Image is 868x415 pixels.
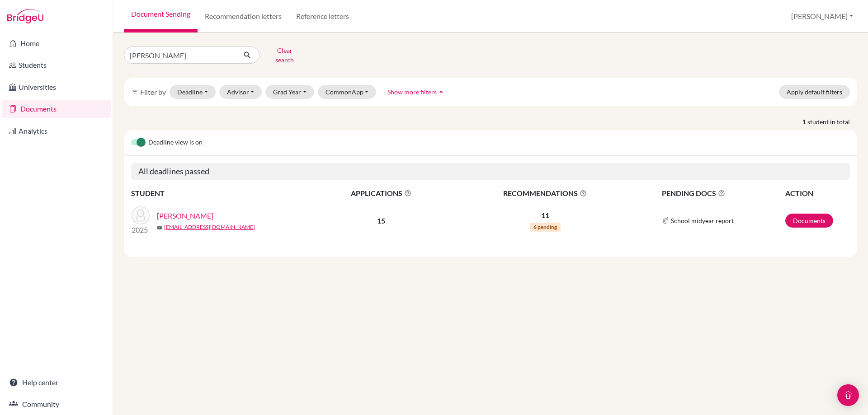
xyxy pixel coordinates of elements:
a: Help center [2,373,111,392]
button: [PERSON_NAME] [787,8,857,25]
img: Common App logo [662,217,669,224]
th: ACTION [785,187,850,199]
span: Filter by [140,88,166,96]
a: Documents [2,100,111,118]
i: filter_list [131,88,138,95]
span: Deadline view is on [148,137,203,148]
a: Students [2,56,111,74]
a: Home [2,34,111,52]
a: Analytics [2,122,111,140]
a: Documents [785,214,833,228]
p: 11 [451,210,640,221]
a: [PERSON_NAME] [157,210,213,221]
button: Apply default filters [779,85,850,99]
span: Show more filters [387,88,437,96]
p: 2025 [132,224,150,235]
b: 15 [377,216,385,225]
span: PENDING DOCS [662,188,784,199]
h5: All deadlines passed [131,163,850,180]
span: School midyear report [671,216,734,225]
th: STUDENT [131,187,312,199]
button: Advisor [219,85,262,99]
a: [EMAIL_ADDRESS][DOMAIN_NAME] [164,223,255,231]
div: Open Intercom Messenger [837,384,859,406]
img: Bledoeg, Faith Kimberly [132,206,150,224]
button: Grad Year [265,85,314,99]
button: Show more filtersarrow_drop_up [380,85,453,99]
a: Community [2,395,111,413]
span: 6 pending [530,223,561,232]
img: Bridge-U [7,9,43,23]
span: APPLICATIONS [312,188,450,199]
i: arrow_drop_up [437,87,446,96]
button: Clear search [259,43,310,67]
span: mail [157,225,162,230]
button: Deadline [170,85,216,99]
button: CommonApp [318,85,377,99]
strong: 1 [802,117,807,126]
a: Universities [2,78,111,96]
span: student in total [807,117,857,126]
span: RECOMMENDATIONS [451,188,640,199]
input: Find student by name... [124,47,236,64]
